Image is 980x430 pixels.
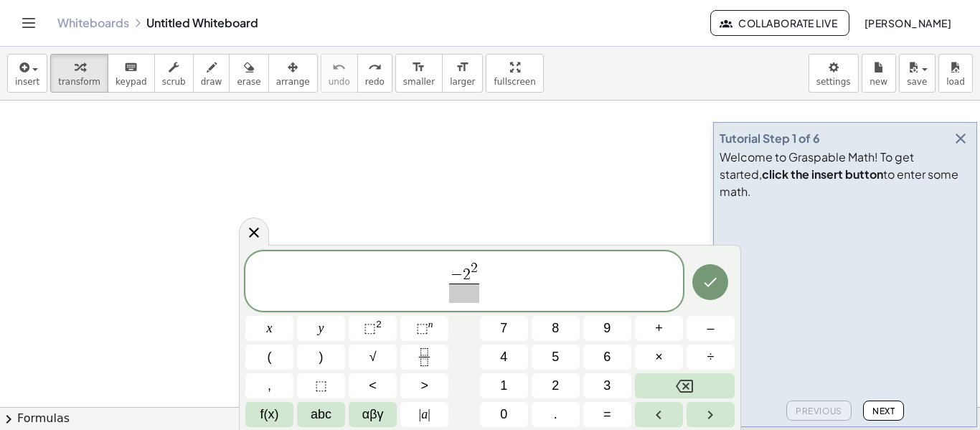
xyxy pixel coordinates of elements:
[603,319,611,338] span: 9
[532,316,580,341] button: 8
[7,54,47,93] button: insert
[852,10,963,36] button: [PERSON_NAME]
[946,77,965,87] span: load
[297,402,345,427] button: Alphabet
[655,347,663,367] span: ×
[816,77,851,87] span: settings
[349,373,397,398] button: Less than
[552,319,559,338] span: 8
[124,59,138,76] i: keyboard
[603,376,611,396] span: 3
[532,345,580,370] button: 5
[369,347,377,367] span: √
[403,77,435,87] span: smaller
[297,345,345,370] button: )
[486,54,543,93] button: fullscreen
[369,376,377,396] span: <
[297,316,345,341] button: y
[17,11,40,34] button: Toggle navigation
[500,347,507,367] span: 4
[687,316,735,341] button: Minus
[451,268,463,284] span: −
[400,345,448,370] button: Fraction
[862,54,896,93] button: new
[428,407,430,421] span: |
[193,54,230,93] button: draw
[720,149,971,200] div: Welcome to Graspable Math! To get started, to enter some math.
[603,347,611,367] span: 6
[349,345,397,370] button: Square root
[907,77,927,87] span: save
[554,405,557,424] span: .
[864,17,951,29] span: [PERSON_NAME]
[108,54,155,93] button: keyboardkeypad
[655,319,663,338] span: +
[276,77,310,87] span: arrange
[364,321,376,335] span: ⬚
[552,376,559,396] span: 2
[463,268,471,284] span: 2
[532,373,580,398] button: 2
[400,402,448,427] button: Absolute value
[583,402,631,427] button: Equals
[480,316,528,341] button: 7
[532,402,580,427] button: .
[329,77,350,87] span: undo
[319,319,324,338] span: y
[229,54,268,93] button: erase
[419,407,422,421] span: |
[420,376,428,396] span: >
[707,319,714,338] span: –
[162,77,186,87] span: scrub
[50,54,108,93] button: transform
[500,376,507,396] span: 1
[315,376,327,396] span: ⬚
[692,264,728,300] button: Done
[15,77,39,87] span: insert
[400,316,448,341] button: Superscript
[116,77,147,87] span: keypad
[863,401,904,421] button: Next
[267,319,273,338] span: x
[635,345,683,370] button: Times
[583,345,631,370] button: 6
[412,59,425,76] i: format_size
[938,54,973,93] button: load
[500,319,507,338] span: 7
[500,405,507,424] span: 0
[245,316,293,341] button: x
[237,77,260,87] span: erase
[710,10,849,36] button: Collaborate Live
[456,59,469,76] i: format_size
[362,405,384,424] span: αβγ
[368,59,382,76] i: redo
[762,167,883,182] b: click the insert button
[268,347,272,367] span: (
[57,16,129,30] a: Whiteboards
[245,373,293,398] button: ,
[899,54,936,93] button: save
[603,405,611,424] span: =
[245,345,293,370] button: (
[419,405,430,424] span: a
[268,54,318,93] button: arrange
[297,373,345,398] button: Placeholder
[494,77,535,87] span: fullscreen
[450,77,475,87] span: larger
[349,402,397,427] button: Greek alphabet
[332,59,346,76] i: undo
[442,54,483,93] button: format_sizelarger
[583,316,631,341] button: 9
[319,347,324,367] span: )
[722,17,837,29] span: Collaborate Live
[400,373,448,398] button: Greater than
[321,54,358,93] button: undoundo
[583,373,631,398] button: 3
[416,321,428,335] span: ⬚
[635,373,735,398] button: Backspace
[870,77,887,87] span: new
[552,347,559,367] span: 5
[809,54,859,93] button: settings
[635,316,683,341] button: Plus
[707,347,715,367] span: ÷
